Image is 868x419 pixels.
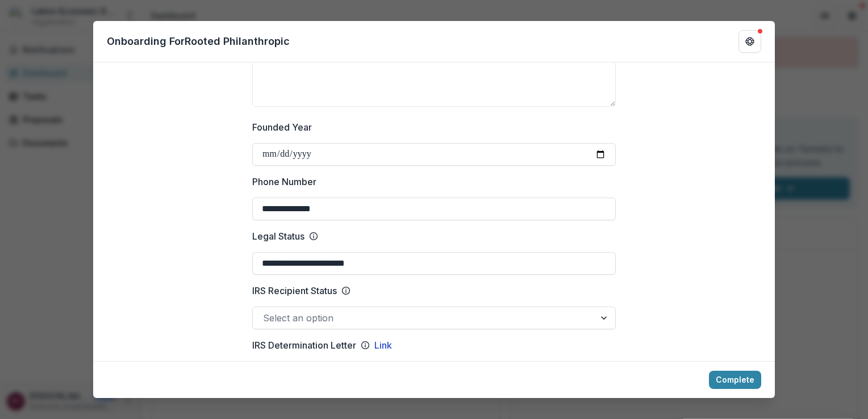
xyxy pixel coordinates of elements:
[252,175,316,188] p: Phone Number
[374,338,392,352] a: Link
[252,120,312,134] p: Founded Year
[252,229,304,243] p: Legal Status
[252,338,356,352] p: IRS Determination Letter
[709,371,761,389] button: Complete
[252,284,337,298] p: IRS Recipient Status
[107,33,290,49] p: Onboarding For Rooted Philanthropic
[738,30,761,53] button: Get Help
